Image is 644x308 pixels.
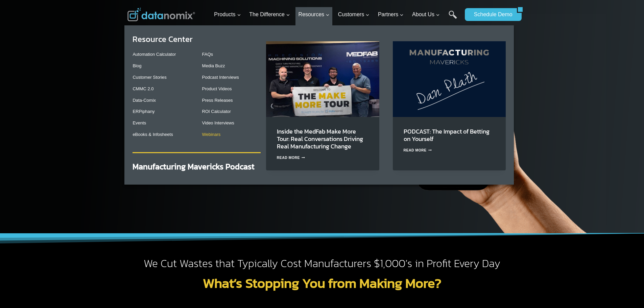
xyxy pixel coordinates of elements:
[133,120,146,125] a: Events
[412,10,440,19] span: About Us
[202,86,232,91] a: Product Videos
[202,120,234,125] a: Video Interviews
[465,8,517,21] a: Schedule Demo
[133,63,141,68] a: Blog
[202,63,225,68] a: Media Buzz
[449,10,457,26] a: Search
[404,148,432,152] a: Read More
[127,8,195,21] img: Datanomix
[202,75,239,80] a: Podcast Interviews
[133,75,166,80] a: Customer Stories
[277,127,363,151] a: Inside the MedFab Make More Tour: Real Conversations Driving Real Manufacturing Change
[202,52,213,57] a: FAQs
[127,276,517,290] h2: What’s Stopping You from Making More?
[133,109,154,114] a: ERPiphany
[211,4,461,26] nav: Primary Navigation
[202,98,233,103] a: Press Releases
[133,132,173,137] a: eBooks & Infosheets
[202,109,231,114] a: ROI Calculator
[133,52,176,57] a: Automation Calculator
[133,33,193,45] a: Resource Center
[249,10,290,19] span: The Difference
[202,132,221,137] a: Webinars
[266,41,379,117] img: Make More Tour at Medfab - See how AI in Manufacturing is taking the spotlight
[133,161,255,172] a: Manufacturing Mavericks Podcast
[133,86,153,91] a: CMMC 2.0
[393,41,506,117] img: Dan Plath on Manufacturing Mavericks
[378,10,404,19] span: Partners
[299,10,330,19] span: Resources
[133,98,156,103] a: Data-Comix
[214,10,241,19] span: Products
[277,156,305,160] a: Read More
[127,257,517,271] h2: We Cut Wastes that Typically Cost Manufacturers $1,000’s in Profit Every Day
[338,10,369,19] span: Customers
[404,127,490,143] a: PODCAST: The Impact of Betting on Yourself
